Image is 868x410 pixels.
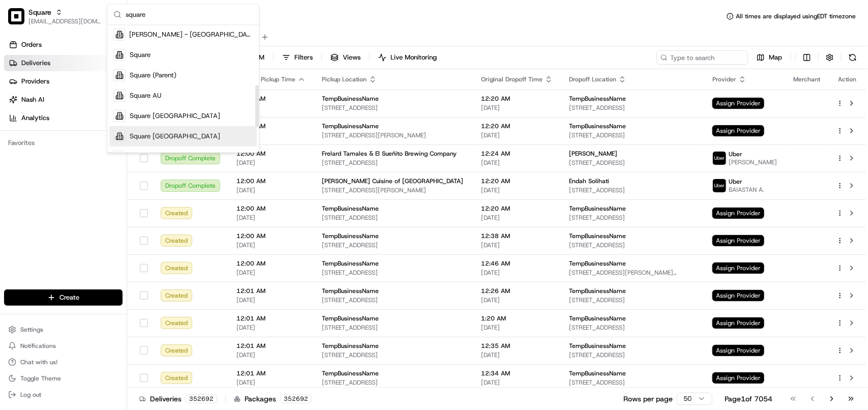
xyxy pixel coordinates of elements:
[569,241,696,249] span: [STREET_ADDRESS]
[836,75,858,83] div: Action
[234,394,312,404] div: Packages
[752,50,787,65] button: Map
[127,152,253,161] span: Store [STREET_ADDRESS] ([GEOGRAPHIC_DATA]) (Just Salad)
[322,314,379,323] span: TempBusinessName
[8,8,24,24] img: Square
[623,394,673,404] p: Rows per page
[322,150,457,158] span: Frelard Tamales & El Sueñito Brewing Company
[569,177,609,185] span: Endah Solihati
[569,104,696,112] span: [STREET_ADDRESS]
[59,293,79,302] span: Create
[569,214,696,222] span: [STREET_ADDRESS]
[846,50,860,65] button: Refresh
[130,132,220,141] span: Square [GEOGRAPHIC_DATA]
[569,259,626,268] span: TempBusinessName
[20,326,43,334] span: Settings
[130,91,161,100] span: Square AU
[236,342,306,350] span: 12:01 AM
[280,394,312,403] div: 352692
[129,30,253,39] span: [PERSON_NAME] - [GEOGRAPHIC_DATA]
[236,369,306,377] span: 12:01 AM
[4,110,127,126] a: Analytics
[130,71,176,80] span: Square (Parent)
[326,50,365,65] button: Views
[322,351,465,359] span: [STREET_ADDRESS]
[20,148,78,158] span: Knowledge Base
[481,75,543,83] span: Original Dropoff Time
[4,355,123,369] button: Chat with us!
[4,92,127,108] a: Nash AI
[481,122,553,130] span: 12:20 AM
[569,232,626,240] span: TempBusinessName
[236,95,306,103] span: 12:00 AM
[28,17,101,25] button: [EMAIL_ADDRESS][DOMAIN_NAME]
[569,378,696,387] span: [STREET_ADDRESS]
[712,317,764,329] span: Assign Provider
[322,75,367,83] span: Pickup Location
[569,75,616,83] span: Dropoff Location
[736,12,856,20] span: All times are displayed using EDT timezone
[481,241,553,249] span: [DATE]
[569,314,626,323] span: TempBusinessName
[712,262,764,274] span: Assign Provider
[21,58,50,68] span: Deliveries
[322,104,465,112] span: [STREET_ADDRESS]
[322,214,465,222] span: [STREET_ADDRESS]
[236,104,306,112] span: [DATE]
[236,287,306,295] span: 12:01 AM
[4,323,123,337] button: Settings
[4,4,105,28] button: SquareSquare[EMAIL_ADDRESS][DOMAIN_NAME]
[236,296,306,304] span: [DATE]
[569,369,626,377] span: TempBusinessName
[712,345,764,356] span: Assign Provider
[322,186,465,194] span: [STREET_ADDRESS][PERSON_NAME]
[481,324,553,332] span: [DATE]
[236,351,306,359] span: [DATE]
[725,394,772,404] div: Page 1 of 7054
[4,388,123,402] button: Log out
[729,158,777,166] span: [PERSON_NAME]
[322,204,379,213] span: TempBusinessName
[6,143,82,162] a: 📗Knowledge Base
[186,394,217,403] div: 352692
[28,7,51,17] button: Square
[712,235,764,246] span: Assign Provider
[481,369,553,377] span: 12:34 AM
[21,40,42,49] span: Orders
[21,95,44,104] span: Nash AI
[481,177,553,185] span: 12:20 AM
[569,159,696,167] span: [STREET_ADDRESS]
[236,378,306,387] span: [DATE]
[322,95,379,103] span: TempBusinessName
[481,131,553,139] span: [DATE]
[322,241,465,249] span: [STREET_ADDRESS]
[322,369,379,377] span: TempBusinessName
[481,314,553,323] span: 1:20 AM
[236,232,306,240] span: 12:00 AM
[10,149,18,157] div: 📗
[481,287,553,295] span: 12:26 AM
[569,351,696,359] span: [STREET_ADDRESS]
[712,290,764,301] span: Assign Provider
[322,122,379,130] span: TempBusinessName
[569,342,626,350] span: TempBusinessName
[481,351,553,359] span: [DATE]
[35,107,129,115] div: We're available if you need us!
[481,186,553,194] span: [DATE]
[294,53,313,62] span: Filters
[481,204,553,213] span: 12:20 AM
[481,342,553,350] span: 12:35 AM
[86,149,94,157] div: 💻
[236,177,306,185] span: 12:00 AM
[322,287,379,295] span: TempBusinessName
[769,53,782,62] span: Map
[569,287,626,295] span: TempBusinessName
[569,131,696,139] span: [STREET_ADDRESS]
[322,131,465,139] span: [STREET_ADDRESS][PERSON_NAME]
[236,122,306,130] span: 12:00 AM
[712,75,736,83] span: Provider
[713,179,726,192] img: uber-new-logo.jpeg
[322,259,379,268] span: TempBusinessName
